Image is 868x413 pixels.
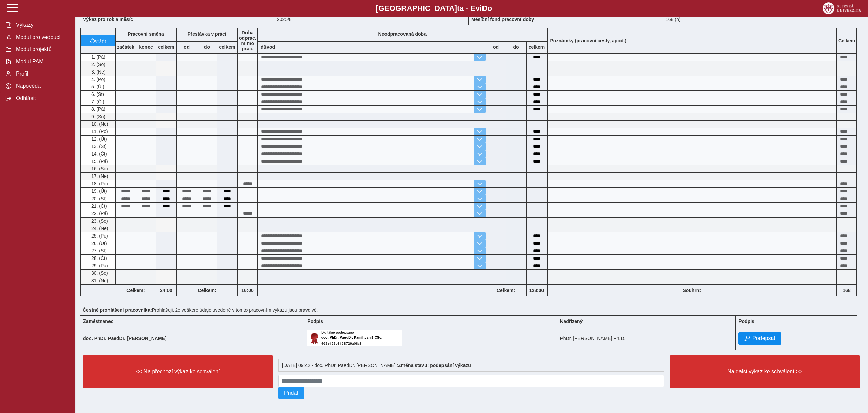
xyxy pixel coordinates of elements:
[90,203,107,209] span: 21. (Čt)
[675,369,854,375] span: Na další výkaz ke schválení >>
[187,31,226,37] b: Přestávka v práci
[14,83,69,89] span: Nápověda
[90,129,108,134] span: 11. (Po)
[90,99,104,104] span: 7. (Čt)
[90,211,108,216] span: 22. (Pá)
[90,248,107,253] span: 27. (St)
[156,288,176,293] b: 24:00
[837,288,856,293] b: 168
[95,38,106,43] span: vrátit
[398,363,471,368] b: Změna stavu: podepsání výkazu
[20,4,848,13] b: [GEOGRAPHIC_DATA] a - Evi
[90,69,106,75] span: 3. (Ne)
[177,44,197,50] b: od
[90,54,105,60] span: 1. (Pá)
[557,327,736,350] td: PhDr. [PERSON_NAME] Ph.D.
[90,263,108,268] span: 29. (Pá)
[90,241,107,246] span: 26. (Út)
[482,4,487,13] span: D
[83,17,133,22] b: Výkaz pro rok a měsíc
[90,196,107,201] span: 20. (St)
[90,166,108,171] span: 16. (So)
[90,270,108,276] span: 30. (So)
[83,318,113,324] b: Zaměstnanec
[90,226,108,231] span: 24. (Ne)
[83,336,167,341] b: doc. PhDr. PaedDr. [PERSON_NAME]
[560,318,583,324] b: Nadřízený
[177,288,237,293] b: Celkem:
[90,151,107,157] span: 14. (Čt)
[116,288,156,293] b: Celkem:
[378,31,427,37] b: Neodpracovaná doba
[14,71,69,77] span: Profil
[663,14,857,25] div: 168 (h)
[14,46,69,53] span: Modul projektů
[90,218,108,224] span: 23. (So)
[136,44,156,50] b: konec
[14,34,69,40] span: Modul pro vedoucí
[261,44,275,50] b: důvod
[670,355,860,388] button: Na další výkaz ke schválení >>
[90,136,107,142] span: 12. (Út)
[90,77,105,82] span: 4. (Po)
[90,278,108,283] span: 31. (Ne)
[14,22,69,28] span: Výkazy
[284,390,298,396] span: Přidat
[307,318,323,324] b: Podpis
[80,305,863,315] div: Prohlašuji, že veškeré údaje uvedené v tomto pracovním výkazu jsou pravdivé.
[527,44,547,50] b: celkem
[14,59,69,65] span: Modul PAM
[90,62,105,67] span: 2. (So)
[486,44,506,50] b: od
[752,335,775,342] span: Podepsat
[548,38,629,43] b: Poznámky (pracovní cesty, apod.)
[506,44,526,50] b: do
[278,387,304,399] button: Přidat
[156,44,176,50] b: celkem
[14,95,69,101] span: Odhlásit
[90,255,107,261] span: 28. (Čt)
[90,159,108,164] span: 15. (Pá)
[90,173,108,179] span: 17. (Ne)
[81,35,115,46] button: vrátit
[83,355,273,388] button: << Na přechozí výkaz ke schválení
[683,288,701,293] b: Souhrn:
[457,4,459,13] span: t
[274,14,469,25] div: 2025/8
[488,4,492,13] span: o
[239,30,256,51] b: Doba odprac. mimo prac.
[90,144,107,149] span: 13. (St)
[307,330,402,346] img: Digitálně podepsáno uživatelem
[90,233,108,239] span: 25. (Po)
[90,91,104,97] span: 6. (St)
[217,44,237,50] b: celkem
[471,17,534,22] b: Měsíční fond pracovní doby
[90,121,108,127] span: 10. (Ne)
[278,359,664,372] div: [DATE] 09:42 - doc. PhDr. PaedDr. [PERSON_NAME] :
[90,114,105,119] span: 9. (So)
[738,332,781,345] button: Podepsat
[238,288,257,293] b: 16:00
[90,181,108,186] span: 18. (Po)
[116,44,136,50] b: začátek
[88,369,267,375] span: << Na přechozí výkaz ke schválení
[527,288,547,293] b: 128:00
[90,188,107,194] span: 19. (Út)
[127,31,164,37] b: Pracovní směna
[90,106,105,112] span: 8. (Pá)
[486,288,526,293] b: Celkem:
[838,38,855,43] b: Celkem
[83,307,152,313] b: Čestné prohlášení pracovníka:
[823,2,861,14] img: logo_web_su.png
[738,318,754,324] b: Podpis
[90,84,104,89] span: 5. (Út)
[197,44,217,50] b: do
